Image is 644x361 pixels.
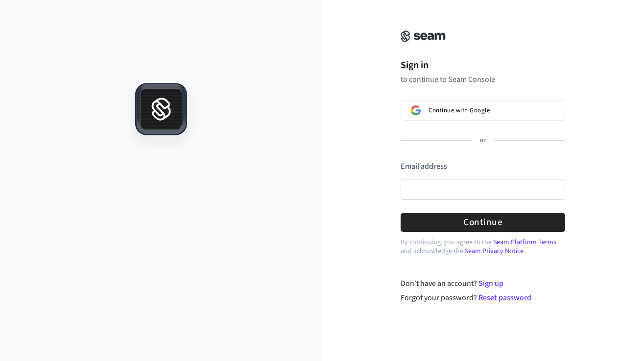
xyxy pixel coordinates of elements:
img: Sign in with Google [411,105,421,115]
button: Continue [401,213,565,232]
div: Forgot your password? [401,292,566,304]
h1: Sign in [401,58,565,73]
label: Email address [401,161,447,172]
span: Continue with Google [429,106,490,114]
a: Reset password [478,292,531,303]
a: Sign up [478,278,503,289]
img: Seam Console [401,30,446,42]
button: Sign in with GoogleContinue with Google [401,100,565,121]
p: to continue to Seam Console [401,75,565,84]
p: By continuing, you agree to the and acknowledge the . [401,238,565,256]
p: or [480,136,486,145]
a: Seam Privacy Notice [465,246,524,256]
div: Don't have an account? [401,278,566,289]
a: Seam Platform Terms [493,237,556,247]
